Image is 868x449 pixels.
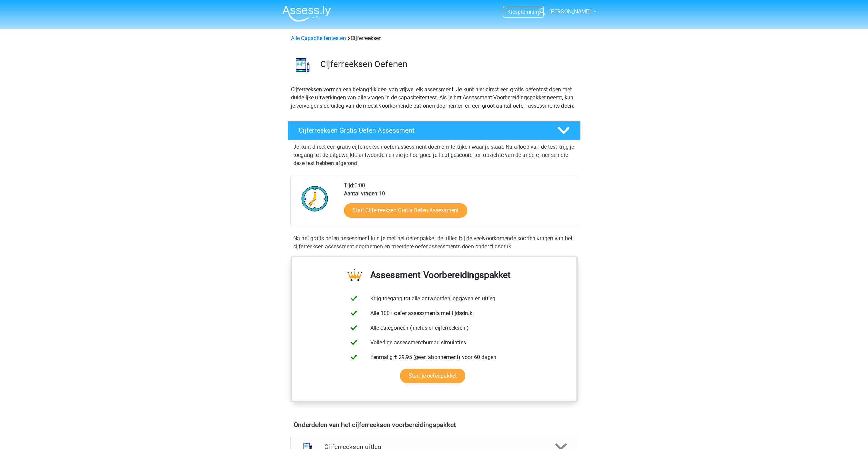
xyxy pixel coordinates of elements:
span: [PERSON_NAME] [549,8,591,15]
img: Assessly [282,5,331,22]
a: Alle Capaciteitentesten [291,35,346,41]
p: Cijferreeksen vormen een belangrijk deel van vrijwel elk assessment. Je kunt hier direct een grat... [291,85,578,110]
a: Kiespremium [503,7,543,16]
span: premium [518,9,539,15]
h3: Cijferreeksen Oefenen [320,59,575,69]
a: Start je oefenpakket [400,369,465,383]
img: Klok [298,181,332,216]
p: Je kunt direct een gratis cijferreeksen oefenassessment doen om te kijken waar je staat. Na afloo... [293,143,575,167]
div: Na het gratis oefen assessment kun je met het oefenpakket de uitleg bij de veelvoorkomende soorte... [290,234,578,251]
h4: Cijferreeksen Gratis Oefen Assessment [299,126,546,134]
b: Aantal vragen: [344,190,379,197]
a: [PERSON_NAME] [535,8,591,16]
a: Cijferreeksen Gratis Oefen Assessment [285,121,583,140]
div: 6:00 10 [339,181,577,226]
b: Tijd: [344,182,354,189]
a: Start Cijferreeksen Gratis Oefen Assessment [344,203,467,218]
div: Cijferreeksen [288,34,580,42]
h4: Onderdelen van het cijferreeksen voorbereidingspakket [294,421,575,429]
span: Kies [507,9,518,15]
img: cijferreeksen [288,51,317,80]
